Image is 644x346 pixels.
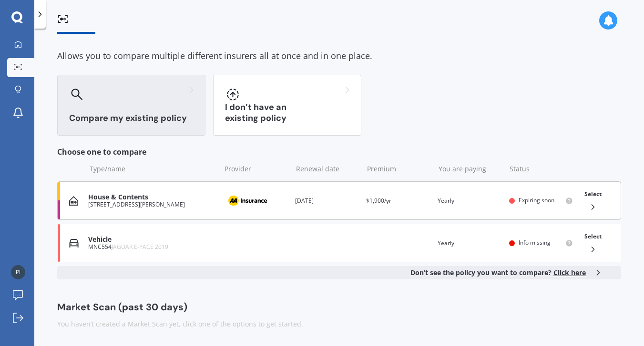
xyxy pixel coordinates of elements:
div: You are paying [439,164,502,174]
div: Type/name [90,164,217,174]
img: House & Contents [69,196,78,206]
div: Provider [225,164,288,174]
span: Select [584,232,602,240]
div: [STREET_ADDRESS][PERSON_NAME] [88,201,216,208]
div: Status [510,164,573,174]
div: [DATE] [295,196,359,206]
img: 8b2dc1ccaf5c2cf07aa3f437d5142d2d [11,265,25,279]
span: JAGUAR E-PACE 2019 [112,243,168,251]
div: MNC554 [88,244,216,250]
div: Premium [367,164,431,174]
div: Renewal date [296,164,360,174]
span: Expiring soon [519,196,554,204]
h3: Compare my existing policy [69,113,194,124]
div: Choose one to compare [57,147,621,157]
div: House & Contents [88,193,216,201]
div: You haven’t created a Market Scan yet, click one of the options to get started. [57,319,621,329]
span: Info missing [519,238,551,247]
span: $1,900/yr [366,197,391,205]
div: Vehicle [88,236,216,244]
span: Click here [553,268,586,277]
div: Market Scan (past 30 days) [57,302,621,312]
div: Yearly [438,196,501,206]
img: Vehicle [69,238,79,248]
img: AA [224,192,271,210]
span: Select [584,190,602,198]
b: Don’t see the policy you want to compare? [410,268,586,277]
h3: I don’t have an existing policy [225,102,349,124]
div: Allows you to compare multiple different insurers all at once and in one place. [57,49,621,63]
div: Yearly [438,238,501,248]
